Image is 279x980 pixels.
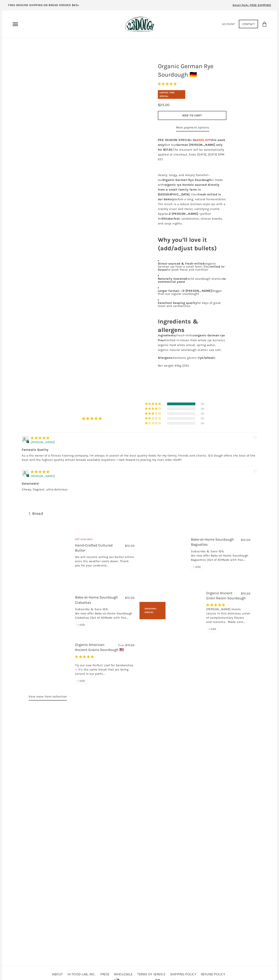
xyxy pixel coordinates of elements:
[75,655,95,659] span: 4.93 stars
[158,356,173,360] b: Allergens:
[201,402,206,405] div: (2)
[22,454,257,462] p: As a the owner of a fitness training company, I'm always in search of the best quality foods for ...
[31,470,50,474] span: 5 star review
[158,90,185,99] div: Limited Time Special
[158,82,178,86] span: 5.00 stars
[114,972,133,976] a: Wholesale
[191,549,250,564] div: Subscribe & Save 10% We now offer Bake-at-Home Sourdough Baguettes (Set of 4)!Made with fres...
[158,334,176,337] b: Ingredients:
[139,602,166,619] div: Seasonal Special
[75,678,87,684] div: + ADD
[137,972,165,976] a: Terms of service
[239,20,258,28] a: Contact
[125,596,134,599] span: $12.00
[158,183,220,196] b: organic rye kernels sourced directly from a small family farm in [GEOGRAPHIC_DATA]
[22,482,257,486] b: Delectable!
[22,436,29,443] div: S
[158,143,223,151] strong: German [PERSON_NAME] only for $17.50.
[118,643,124,647] span: From
[241,592,250,595] span: $10.00
[75,607,134,622] div: Subscribe & Save 10% We now offer Bake-at-Home Sourdough Ciabattas (Set of 4)!Made with fres...
[158,102,170,108] div: $25.00
[75,543,113,553] a: Hand-Crafted Cultured Butter
[158,236,217,252] b: Why you’ll love it (add/adjust bullets)
[77,679,85,683] span: + ADD
[31,440,55,444] span: [PERSON_NAME]
[191,564,203,570] div: + ADD
[201,972,225,976] a: Refund policy
[22,448,257,452] b: Fantastic Quality
[29,526,70,581] a: Hand-Crafted Cultured Butter
[170,972,196,976] a: Shipping Policy
[75,622,87,628] div: + ADD
[29,511,43,516] a: 1. Bread
[158,334,225,342] b: organic German rye flour
[158,138,226,162] p: Get Our The discount will be automatically applied at checkout. Ends [DATE], [DATE] 6PM EST.
[75,537,134,543] div: Not Available
[158,364,189,367] span: Net weight 910g (2lb)
[75,659,134,678] div: Try our new Perfect Loaf for Sandwiches — it's the same bread that are being served in our partn...
[22,470,29,477] div: J
[206,607,250,626] div: [PERSON_NAME] meets raisins in this delicious union of complementary flavors and textures. Made u...
[12,21,19,27] nav: Primary
[233,3,271,7] span: Email Perk: FREE SHIPPING
[158,301,226,308] p: for days of great toast and sandwiches
[77,623,85,627] span: + ADD
[169,212,198,216] b: 2-[PERSON_NAME]
[158,301,197,305] b: Excellent keeping quality
[158,355,226,360] p: Contains gluten ( ).
[52,972,63,976] a: About
[158,277,226,284] b: no commercial yeast
[206,626,219,632] div: + ADD
[227,2,277,10] a: Email Perk: FREE SHIPPING
[191,537,234,547] a: Bake-at-Home Sourdough Baguettes
[125,17,156,32] img: 123Dough Bakery
[158,111,226,120] button: Add to Cart
[171,596,201,627] a: Organic Ancient Grain Raisin Sourdough
[68,972,96,976] a: HI FOOD LAB, INC.
[181,289,212,293] b: ~2-[PERSON_NAME]
[29,642,70,684] a: Organic American Ancient Grains Sourdough 🇺🇸
[193,565,201,569] span: + ADD
[100,972,109,976] a: Press
[182,114,202,117] span: Add to Cart
[158,193,221,201] b: fresh-milled in our bakery
[29,694,67,701] a: View more from collection
[51,971,228,978] ul: Secondary
[75,595,118,605] a: Bake-at-Home Sourdough Ciabattas
[158,265,226,271] b: milled in-house
[206,603,226,607] span: 4.92 stars
[158,262,205,265] b: Direct-sourced & fresh-milled:
[31,474,55,478] span: [PERSON_NAME]
[241,538,250,542] span: $12.00
[155,60,229,81] h1: Organic German Rye Sourdough 🇩🇪
[162,217,180,220] b: Oktoberfest
[158,262,226,271] p: organic German rye from a small farm; flour for peak flavor and nutrition
[222,22,235,26] a: Account
[34,58,142,179] a: Organic German Rye Sourdough 🇩🇪
[188,277,222,280] span: wild sourdough starter,
[145,533,186,574] a: Bake-at-Home Sourdough Baguettes
[199,356,214,360] b: rye/wheat
[29,598,70,625] a: Bake-at-Home Sourdough Ciabattas
[158,289,180,293] b: Larger format:
[176,125,209,131] a: More payment options
[162,178,211,182] b: Organic German Rye Sourdough
[206,591,246,600] a: Organic Ancient Grain Raisin Sourdough
[198,138,211,142] span: 30% OFF
[158,277,188,280] b: Naturally leavened:
[22,487,257,492] p: Chewy, fragrant, ultra-delicious
[31,436,50,440] span: 5 star review
[2,2,85,10] a: FREE GROUND SHIPPING ON BREAD ORDERS $65+
[158,318,198,334] b: Ingredients & allergens
[158,173,226,226] p: Hearty, tangy, and deeply flavorful—our is made with , then before a long, natural fermentation. ...
[145,402,162,405] div: 100% (2) reviews with 5 star rating
[158,333,226,352] p: Fresh-milled (milled in-house from whole rye kernels), organic hard white wheat, spring water, or...
[57,416,127,421] div: Average rating is 5.00 stars
[158,138,225,147] strong: PRE-SEASON SPECIAL: Get this week only!
[125,544,134,547] span: $12.00
[8,3,79,7] p: FREE GROUND SHIPPING ON BREAD ORDERS $65+
[158,289,226,295] p: (bigger than our regular sourdough)
[125,643,134,647] span: $15.00
[75,642,124,652] a: Organic American Ancient Grains Sourdough 🇺🇸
